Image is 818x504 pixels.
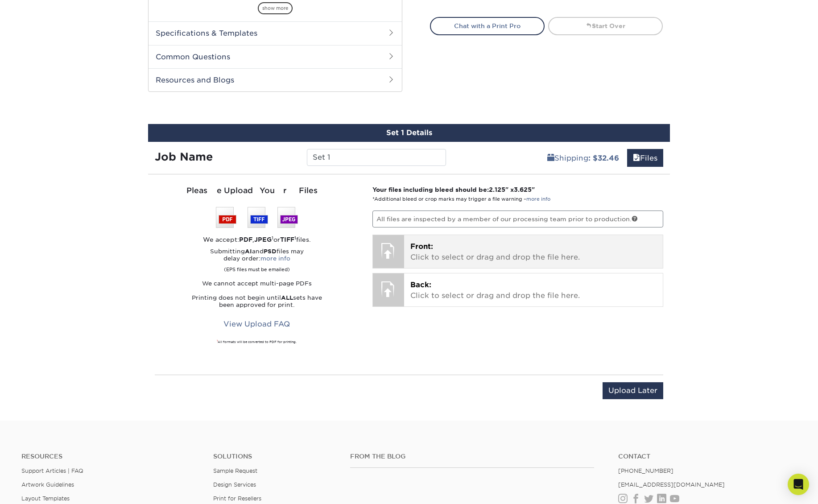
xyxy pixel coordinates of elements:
strong: AI [245,248,252,255]
strong: PSD [264,248,277,255]
p: Submitting and files may delay order: [155,248,359,273]
sup: 1 [217,339,218,342]
h4: From the Blog [350,453,595,460]
p: All files are inspected by a member of our processing team prior to production. [372,211,664,227]
a: Shipping: $32.46 [541,149,625,167]
a: more info [260,255,290,262]
div: All formats will be converted to PDF for printing. [155,340,359,344]
strong: PDF [239,236,252,243]
p: We cannot accept multi-page PDFs [155,280,359,287]
sup: 1 [272,235,273,240]
span: Back: [410,281,431,289]
a: Support Articles | FAQ [21,467,83,474]
strong: ALL [281,294,293,301]
input: Upload Later [603,382,663,399]
a: Print for Resellers [213,495,261,502]
span: 3.625 [514,186,532,193]
a: [PHONE_NUMBER] [618,467,673,474]
div: Open Intercom Messenger [788,474,809,495]
h4: Solutions [213,453,337,460]
strong: Job Name [155,150,213,163]
span: files [633,154,640,162]
div: Set 1 Details [148,124,670,142]
small: *Additional bleed or crop marks may trigger a file warning – [372,196,550,202]
p: Click to select or drag and drop the file here. [410,280,657,301]
h2: Resources and Blogs [149,68,402,91]
p: Printing does not begin until sets have been approved for print. [155,294,359,309]
div: Please Upload Your Files [155,185,359,197]
h4: Resources [21,453,200,460]
span: shipping [547,154,554,162]
h2: Specifications & Templates [149,21,402,45]
p: Click to select or drag and drop the file here. [410,241,657,263]
strong: TIFF [280,236,294,243]
span: show more [258,2,293,14]
span: Front: [410,242,433,251]
sup: 1 [294,235,296,240]
span: 2.125 [489,186,505,193]
a: View Upload FAQ [218,316,296,333]
input: Enter a job name [307,149,446,166]
strong: JPEG [254,236,272,243]
img: We accept: PSD, TIFF, or JPEG (JPG) [216,207,298,228]
a: Sample Request [213,467,257,474]
small: (EPS files must be emailed) [224,262,290,273]
a: [EMAIL_ADDRESS][DOMAIN_NAME] [618,481,725,488]
b: : $32.46 [588,154,619,162]
a: Start Over [548,17,663,35]
a: Contact [618,453,797,460]
a: more info [526,196,550,202]
h2: Common Questions [149,45,402,68]
strong: Your files including bleed should be: " x " [372,186,535,193]
div: We accept: , or files. [155,235,359,244]
a: Chat with a Print Pro [430,17,545,35]
a: Files [627,149,663,167]
a: Design Services [213,481,256,488]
